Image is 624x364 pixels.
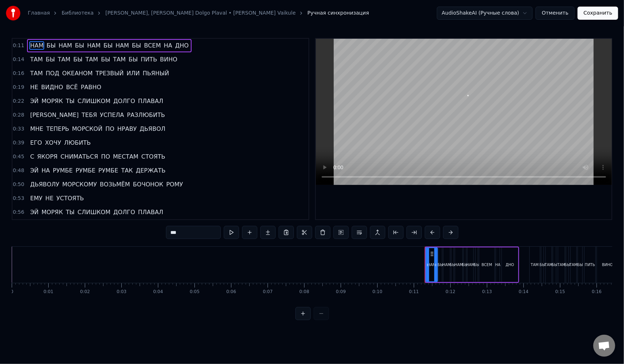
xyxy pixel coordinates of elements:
span: ЭЙ [29,97,39,105]
span: НАМ [29,41,44,50]
div: БЫ [450,262,455,268]
div: НАМ [454,262,463,268]
span: 0:39 [13,139,24,147]
span: МНЕ [29,125,44,133]
span: ТАМ [29,69,44,77]
a: Главная [28,10,50,17]
div: НАМ [427,262,436,268]
span: НА [163,41,173,50]
div: 0:08 [299,289,309,295]
span: РУМБЕ [52,166,73,175]
span: СЛИШКОМ [77,208,111,216]
span: С [29,152,35,161]
div: 0:04 [153,289,163,295]
span: БОЧОНОК [132,180,164,189]
div: БЫ [552,262,557,268]
span: ДЕРЖАТЬ [135,166,166,175]
div: БЫ [474,262,480,268]
span: Ручная синхронизация [307,10,369,17]
div: 0:02 [80,289,90,295]
div: НА [495,262,500,268]
span: 0:56 [13,209,24,216]
span: ОКЕАНОМ [61,69,93,77]
span: МОРЯК [41,97,64,105]
span: БЫ [73,55,83,64]
div: НАМ [442,262,451,268]
span: МОРЯК [41,208,64,216]
span: РУМБЕ [98,166,119,175]
span: УСПЕЛА [99,111,125,119]
div: ВСЕМ [482,262,492,268]
a: Библиотека [61,10,94,17]
span: 0:16 [13,70,24,77]
div: 0:09 [336,289,346,295]
span: МОРСКОМУ [61,180,98,189]
span: ЭЙ [29,208,39,216]
span: СТОЯТЬ [141,152,166,161]
div: ТАМ [545,262,553,268]
div: 0:07 [263,289,273,295]
span: БЫ [100,55,111,64]
span: 0:45 [13,153,24,160]
div: 0:15 [555,289,565,295]
span: ТЕПЕРЬ [45,125,70,133]
span: ТРЕЗВЫЙ [95,69,125,77]
span: ВИДНО [41,83,64,91]
span: ДОЛГО [113,208,136,216]
span: 0:22 [13,98,24,105]
span: ИЛИ [126,69,140,77]
span: СНИМАТЬСЯ [60,152,99,161]
span: ДНО [174,41,189,50]
span: ДОЛГО [113,97,136,105]
span: ТЫ [65,97,75,105]
div: 0 [11,289,14,295]
span: ВОЗЬМЁМ [99,180,131,189]
div: БЫ [462,262,468,268]
span: ДЬЯВОЛ [139,125,166,133]
span: БЫ [45,55,56,64]
div: БЫ [438,262,443,268]
span: 0:33 [13,125,24,133]
button: Сохранить [578,7,618,20]
div: 0:01 [44,289,53,295]
span: 0:19 [13,84,24,91]
span: РАВНО [80,83,102,91]
div: ТАМ [557,262,566,268]
span: НЕ [29,83,39,91]
div: ТАМ [570,262,578,268]
span: НАМ [115,41,130,50]
span: ВСЕМ [143,41,162,50]
div: 0:14 [519,289,529,295]
span: РАЗЛЮБИТЬ [126,111,166,119]
nav: breadcrumb [28,10,369,17]
span: 0:14 [13,56,24,63]
span: БЫ [74,41,85,50]
span: БЫ [128,55,139,64]
a: Открытый чат [593,335,615,357]
span: ТАК [120,166,133,175]
div: 0:03 [117,289,126,295]
span: ТАМ [112,55,126,64]
span: 0:50 [13,181,24,188]
span: НАМ [86,41,101,50]
div: ДНО [506,262,514,268]
span: ЯКОРЯ [37,152,58,161]
span: ТЕБЯ [81,111,98,119]
span: ТАМ [29,55,44,64]
span: МЕСТАМ [112,152,139,161]
span: УСТОЯТЬ [56,194,84,202]
span: ПЛАВАЛ [137,97,164,105]
span: 0:11 [13,42,24,49]
span: ПЛАВАЛ [137,208,164,216]
span: ТАМ [85,55,99,64]
span: 0:28 [13,111,24,119]
span: ТЫ [65,208,75,216]
span: ВСЁ [65,83,79,91]
div: НАМ [466,262,474,268]
a: [PERSON_NAME], [PERSON_NAME] Dolgo Plaval • [PERSON_NAME] Vaikule [105,10,296,17]
span: ВИНО [159,55,178,64]
span: ЕМУ [29,194,43,202]
span: ЛЮБИТЬ [63,139,91,147]
span: [PERSON_NAME] [29,111,79,119]
span: ЭЙ [29,166,39,175]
